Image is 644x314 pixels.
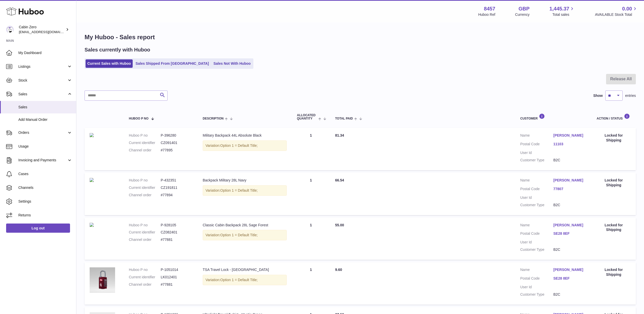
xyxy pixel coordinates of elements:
dd: P-432351 [161,178,193,183]
span: Sales [18,92,67,97]
span: Total sales [552,12,575,17]
a: [PERSON_NAME] [553,178,586,183]
dt: Postal Code [520,231,553,237]
strong: GBP [518,5,529,12]
dt: Customer Type [520,158,553,163]
dt: User Id [520,285,553,290]
dt: Current identifier [129,185,161,190]
dt: Channel order [129,193,161,198]
dt: Name [520,267,553,273]
dt: Customer Type [520,203,553,207]
div: Variation: [203,230,287,240]
a: Sales Not With Huboo [212,59,252,68]
a: [PERSON_NAME] [553,223,586,228]
dd: B2C [553,247,586,252]
a: [PERSON_NAME] [553,133,586,138]
dt: User Id [520,195,553,200]
dt: Postal Code [520,187,553,193]
a: Sales Shipped From [GEOGRAPHIC_DATA] [134,59,211,68]
dd: B2C [553,203,586,207]
a: Log out [6,224,70,233]
dt: Channel order [129,282,161,287]
dt: User Id [520,150,553,155]
dd: #77881 [161,237,193,242]
div: Variation: [203,275,287,285]
span: Option 1 = Default Title; [220,143,258,148]
div: Cabin Zero [19,25,65,34]
span: 9.60 [335,268,342,272]
dt: Name [520,133,553,139]
span: Listings [18,64,67,69]
span: Settings [18,199,72,204]
img: internalAdmin-8457@internal.huboo.com [6,26,14,33]
dd: LK012401 [161,275,193,280]
span: 66.54 [335,178,344,182]
dt: Current identifier [129,140,161,145]
span: Total paid [335,117,353,120]
dt: Huboo P no [129,267,161,272]
a: Current Sales with Huboo [86,59,133,68]
div: Action / Status [597,113,631,120]
div: Huboo Ref [478,12,495,17]
dt: Current identifier [129,275,161,280]
span: Usage [18,144,72,149]
dd: #77895 [161,148,193,153]
div: Locked for Shipping [597,223,631,232]
h1: My Huboo - Sales report [85,33,636,41]
dt: Channel order [129,237,161,242]
a: [PERSON_NAME] [553,267,586,272]
dd: #77894 [161,193,193,198]
span: AVAILABLE Stock Total [595,12,638,17]
span: Description [203,117,224,120]
dd: CZ082401 [161,230,193,235]
a: 1,445.37 Total sales [550,5,575,17]
dd: B2C [553,158,586,163]
img: cabinzero-military-absolute-black28.jpg [90,133,94,137]
div: Locked for Shipping [597,133,631,143]
span: My Dashboard [18,50,72,55]
a: SE28 8EF [553,231,586,236]
dt: Huboo P no [129,223,161,228]
dd: CZ191811 [161,185,193,190]
div: Locked for Shipping [597,267,631,277]
span: Option 1 = Default Title; [220,233,258,237]
div: Variation: [203,140,287,151]
dd: CZ091401 [161,140,193,145]
td: 1 [292,128,330,170]
span: Option 1 = Default Title; [220,188,258,192]
div: Currency [515,12,530,17]
span: Returns [18,213,72,218]
span: 55.00 [335,223,344,227]
div: Backpack Military 28L Navy [203,178,287,183]
dt: Current identifier [129,230,161,235]
dt: User Id [520,240,553,245]
span: ALLOCATED Quantity [297,114,317,120]
span: 1,445.37 [550,5,569,12]
span: Orders [18,130,67,135]
h2: Sales currently with Huboo [85,46,150,53]
a: 0.00 AVAILABLE Stock Total [595,5,638,17]
img: cabinzero-military-navy_13dc04ed-1ef9-45e4-b553-1195d4c2347c.jpg [90,178,94,182]
div: Military Backpack 44L Absolute Black [203,133,287,138]
td: 1 [292,218,330,260]
dt: Customer Type [520,247,553,252]
dd: P-1051014 [161,267,193,272]
span: Invoicing and Payments [18,158,67,163]
img: CLASSIC28L-Sage-Forest-FRONT_8dd6f690-c916-4471-a057-9dc732a36fae.jpg [90,223,94,227]
span: Sales [18,105,72,110]
dt: Name [520,223,553,229]
div: Classic Cabin Backpack 28L Sage Forest [203,223,287,228]
dt: Postal Code [520,142,553,148]
a: 11103 [553,142,586,147]
dd: P-396280 [161,133,193,138]
td: 1 [292,173,330,215]
dt: Name [520,178,553,184]
span: Channels [18,185,72,190]
label: Show [593,93,603,98]
div: TSA Travel Lock - [GEOGRAPHIC_DATA] [203,267,287,272]
dt: Huboo P no [129,133,161,138]
span: Stock [18,78,67,83]
span: 81.34 [335,133,344,137]
span: Huboo P no [129,117,148,120]
dd: B2C [553,292,586,297]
